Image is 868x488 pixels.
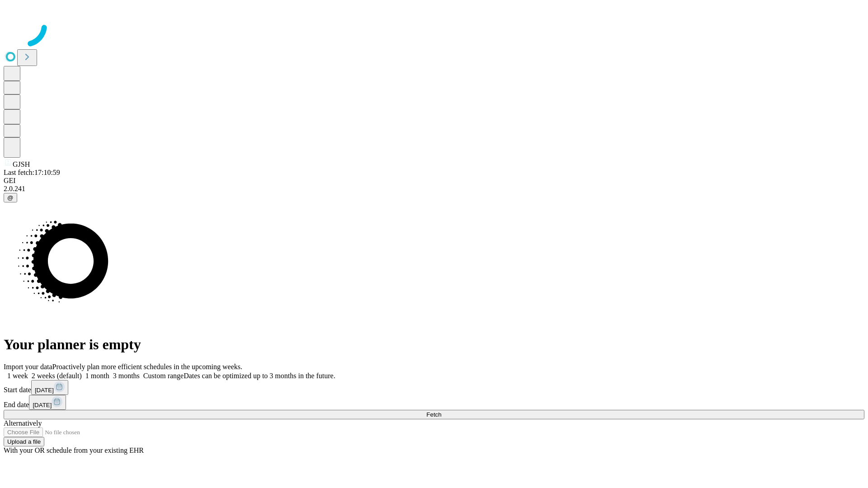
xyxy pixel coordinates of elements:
[4,380,864,395] div: Start date
[4,169,60,176] span: Last fetch: 17:10:59
[4,410,864,419] button: Fetch
[33,402,52,408] span: [DATE]
[4,437,44,446] button: Upload a file
[4,395,864,410] div: End date
[35,387,54,394] span: [DATE]
[4,185,864,193] div: 2.0.241
[31,380,68,395] button: [DATE]
[4,446,144,454] span: With your OR schedule from your existing EHR
[4,363,52,371] span: Import your data
[4,177,864,185] div: GEI
[52,363,242,371] span: Proactively plan more efficient schedules in the upcoming weeks.
[426,411,441,418] span: Fetch
[7,372,28,380] span: 1 week
[85,372,109,380] span: 1 month
[32,372,82,380] span: 2 weeks (default)
[184,372,335,380] span: Dates can be optimized up to 3 months in the future.
[113,372,140,380] span: 3 months
[13,160,30,168] span: GJSH
[4,419,42,427] span: Alternatively
[4,336,864,353] h1: Your planner is empty
[143,372,184,380] span: Custom range
[29,395,66,410] button: [DATE]
[4,193,17,202] button: @
[7,194,14,201] span: @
